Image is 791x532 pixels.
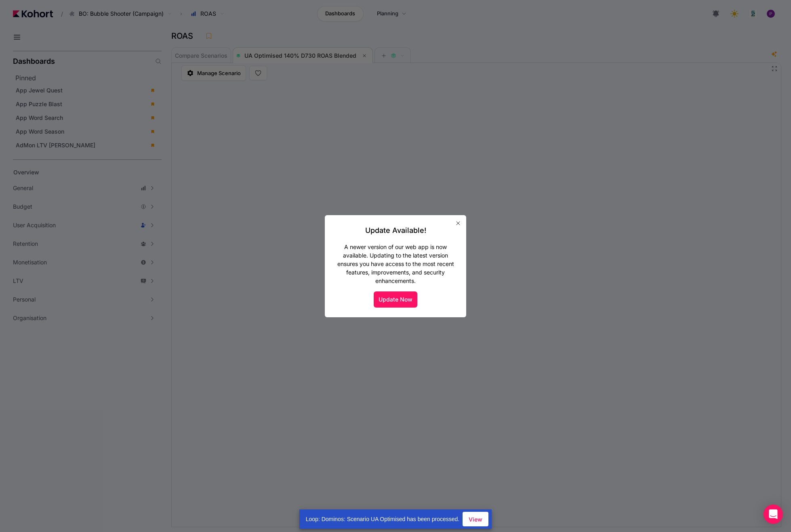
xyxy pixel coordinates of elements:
span: View [469,515,482,524]
h2: Update Available! [365,225,426,236]
div: Loop: Dominos: Scenario UA Optimised has been processed. [299,509,463,529]
button: View [463,512,488,526]
button: Update Now [374,291,417,308]
div: A newer version of our web app is now available. Updating to the latest version ensures you have ... [334,243,457,285]
div: Open Intercom Messenger [764,505,783,524]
